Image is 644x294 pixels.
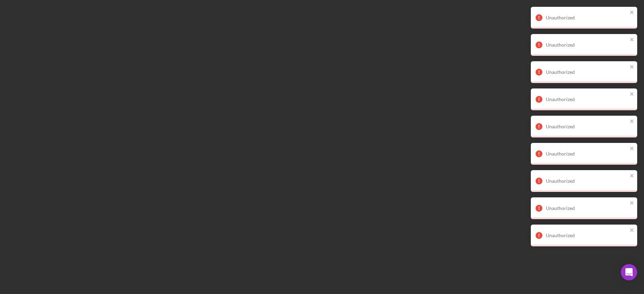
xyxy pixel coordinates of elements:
div: Unauthorized [546,69,628,75]
button: close [630,64,634,70]
button: close [630,227,634,234]
button: close [630,146,634,152]
button: close [630,91,634,98]
div: Unauthorized [546,151,628,157]
div: Open Intercom Messenger [621,264,637,280]
div: Unauthorized [546,97,628,102]
button: close [630,118,634,125]
div: Unauthorized [546,206,628,211]
div: Unauthorized [546,233,628,238]
div: Unauthorized [546,124,628,129]
div: Unauthorized [546,178,628,184]
div: Unauthorized [546,42,628,48]
div: Unauthorized [546,15,628,20]
button: close [630,37,634,43]
button: close [630,10,634,16]
button: close [630,173,634,179]
button: close [630,200,634,207]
